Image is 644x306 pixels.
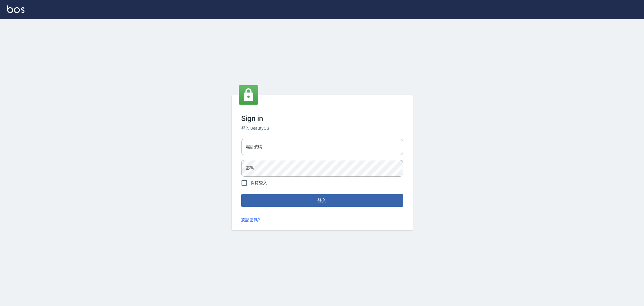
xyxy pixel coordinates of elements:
[7,5,24,13] img: Logo
[241,125,403,132] h6: 登入 BeautyOS
[251,180,268,186] span: 保持登入
[241,217,260,223] a: 忘記密碼?
[241,194,403,207] button: 登入
[241,114,403,123] h3: Sign in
